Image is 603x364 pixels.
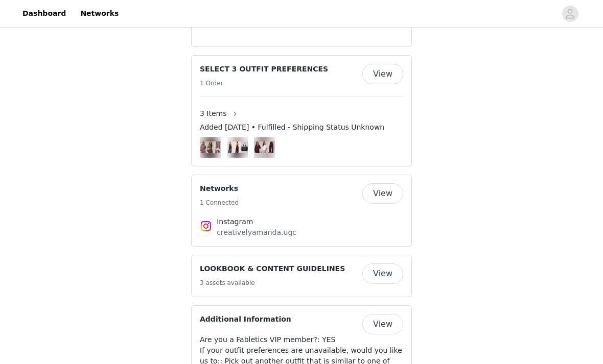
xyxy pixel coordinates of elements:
[362,64,403,84] button: View
[200,198,239,207] h5: 1 Connected
[74,2,125,25] a: Networks
[191,175,412,247] div: Networks
[362,314,403,334] button: View
[200,141,221,153] img: #4 OUTFIT
[217,227,386,238] p: creativelyamanda.ugc
[200,79,328,88] h5: 1 Order
[362,263,403,284] button: View
[565,6,575,22] div: avatar
[217,216,386,227] h4: Instagram
[200,335,335,344] span: Are you a Fabletics VIP member?: YES
[200,108,227,119] span: 3 Items
[191,55,412,166] div: SELECT 3 OUTFIT PREFERENCES
[227,141,248,153] img: #14 OUTFIT
[200,314,291,325] h4: Additional Information
[16,2,72,25] a: Dashboard
[254,141,275,153] img: #6 OUTFIT
[200,64,328,75] h4: SELECT 3 OUTFIT PREFERENCES
[200,183,239,194] h4: Networks
[200,278,345,287] h5: 3 assets available
[200,220,212,232] img: Instagram Icon
[200,122,384,133] span: Added [DATE] • Fulfilled - Shipping Status Unknown
[191,255,412,297] div: LOOKBOOK & CONTENT GUIDELINES
[200,263,345,274] h4: LOOKBOOK & CONTENT GUIDELINES
[362,183,403,204] button: View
